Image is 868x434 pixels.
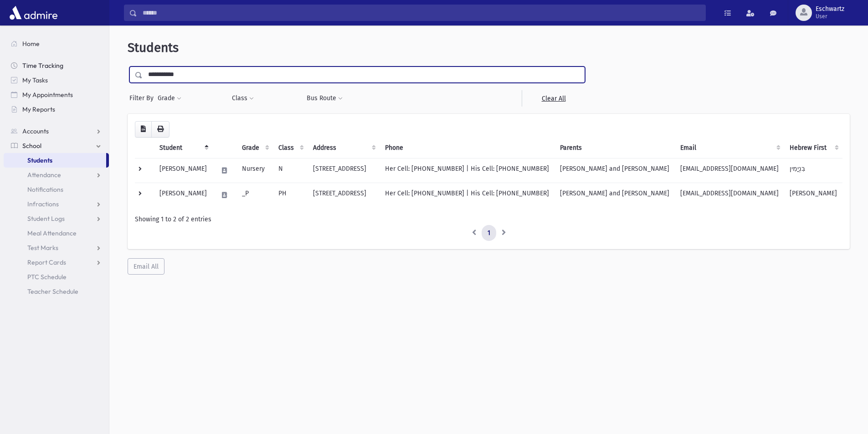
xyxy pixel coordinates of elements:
span: Eschwartz [816,5,844,13]
span: User [816,13,844,20]
th: Email: activate to sort column ascending [675,138,784,158]
a: My Reports [4,102,109,117]
a: Student Logs [4,211,109,226]
a: PTC Schedule [4,270,109,284]
span: Infractions [27,200,59,208]
a: Attendance [4,168,109,182]
a: Clear All [522,90,585,107]
td: [PERSON_NAME] and [PERSON_NAME] [555,183,675,207]
a: My Tasks [4,73,109,87]
th: Grade: activate to sort column ascending [236,138,273,158]
td: [STREET_ADDRESS] [308,158,380,183]
a: Report Cards [4,255,109,270]
span: Test Marks [27,244,58,252]
td: [PERSON_NAME] and [PERSON_NAME] [555,158,675,183]
a: Accounts [4,124,109,138]
td: Her Cell: [PHONE_NUMBER] | His Cell: [PHONE_NUMBER] [380,183,555,207]
span: Filter By [129,93,157,103]
button: CSV [135,121,152,138]
span: Meal Attendance [27,229,77,237]
a: Time Tracking [4,58,109,73]
span: Students [27,156,52,164]
a: My Appointments [4,87,109,102]
a: 1 [482,225,496,241]
td: _P [236,183,273,207]
th: Class: activate to sort column ascending [273,138,308,158]
td: Nursery [236,158,273,183]
button: Grade [157,90,182,107]
a: School [4,138,109,153]
button: Bus Route [306,90,343,107]
th: Hebrew First: activate to sort column ascending [784,138,842,158]
span: Home [22,40,40,48]
a: Test Marks [4,240,109,255]
td: [PERSON_NAME] [154,158,212,183]
span: Time Tracking [22,61,63,70]
td: [PERSON_NAME] [784,183,842,207]
span: Attendance [27,171,61,179]
td: בִּנְיָמִין [784,158,842,183]
a: Teacher Schedule [4,284,109,299]
img: AdmirePro [7,4,60,22]
span: Report Cards [27,258,66,266]
td: N [273,158,308,183]
a: Notifications [4,182,109,197]
th: Phone [380,138,555,158]
th: Student: activate to sort column descending [154,138,212,158]
td: PH [273,183,308,207]
span: Notifications [27,185,63,194]
td: [STREET_ADDRESS] [308,183,380,207]
input: Search [137,5,705,21]
span: Student Logs [27,214,65,223]
div: Showing 1 to 2 of 2 entries [135,214,842,224]
span: My Tasks [22,76,48,84]
a: Students [4,153,106,168]
span: My Appointments [22,91,73,99]
td: Her Cell: [PHONE_NUMBER] | His Cell: [PHONE_NUMBER] [380,158,555,183]
a: Meal Attendance [4,226,109,240]
span: Students [128,40,179,55]
th: Address: activate to sort column ascending [308,138,380,158]
a: Home [4,36,109,51]
span: My Reports [22,105,55,113]
span: PTC Schedule [27,273,67,281]
a: Infractions [4,197,109,211]
span: Accounts [22,127,49,135]
th: Parents [555,138,675,158]
button: Email All [128,258,164,275]
td: [EMAIL_ADDRESS][DOMAIN_NAME] [675,183,784,207]
button: Print [151,121,169,138]
span: School [22,142,41,150]
td: [EMAIL_ADDRESS][DOMAIN_NAME] [675,158,784,183]
span: Teacher Schedule [27,287,78,296]
button: Class [231,90,254,107]
td: [PERSON_NAME] [154,183,212,207]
